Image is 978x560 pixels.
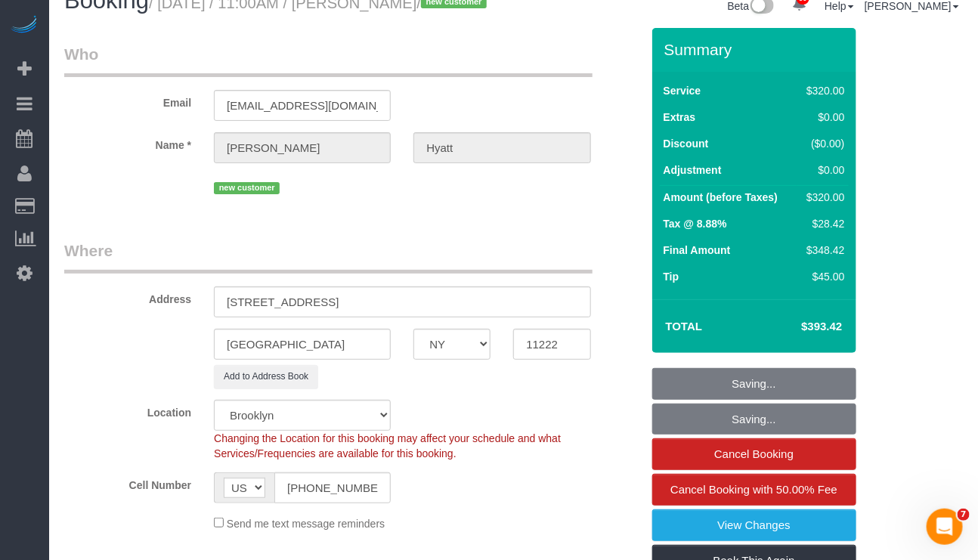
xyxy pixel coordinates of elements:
input: Last Name [413,132,590,163]
div: $28.42 [800,216,844,231]
legend: Who [64,43,593,77]
iframe: Intercom live chat [927,509,963,545]
h3: Summary [664,41,849,58]
a: Cancel Booking [652,438,856,470]
div: $320.00 [800,190,844,205]
div: $320.00 [800,83,844,98]
div: $0.00 [800,162,844,178]
label: Amount (before Taxes) [664,190,778,205]
div: $0.00 [800,110,844,125]
label: Discount [664,136,709,151]
label: Tax @ 8.88% [664,216,727,231]
input: Cell Number [274,472,391,503]
label: Cell Number [53,472,203,493]
div: $348.42 [800,243,844,258]
div: ($0.00) [800,136,844,151]
span: 7 [958,509,970,521]
button: Add to Address Book [214,365,318,388]
div: $45.00 [800,269,844,284]
span: Send me text message reminders [227,518,385,530]
label: Adjustment [664,162,722,178]
label: Email [53,90,203,110]
label: Address [53,286,203,307]
strong: Total [666,320,703,333]
span: new customer [214,182,280,194]
input: City [214,329,391,360]
legend: Where [64,240,593,274]
span: Changing the Location for this booking may affect your schedule and what Services/Frequencies are... [214,432,561,459]
label: Final Amount [664,243,731,258]
a: Cancel Booking with 50.00% Fee [652,474,856,506]
input: First Name [214,132,391,163]
label: Location [53,400,203,420]
h4: $393.42 [756,320,842,333]
label: Service [664,83,701,98]
img: Automaid Logo [9,15,39,36]
a: View Changes [652,509,856,541]
label: Extras [664,110,696,125]
input: Zip Code [513,329,590,360]
label: Tip [664,269,679,284]
input: Email [214,90,391,121]
label: Name * [53,132,203,153]
span: Cancel Booking with 50.00% Fee [670,483,837,496]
